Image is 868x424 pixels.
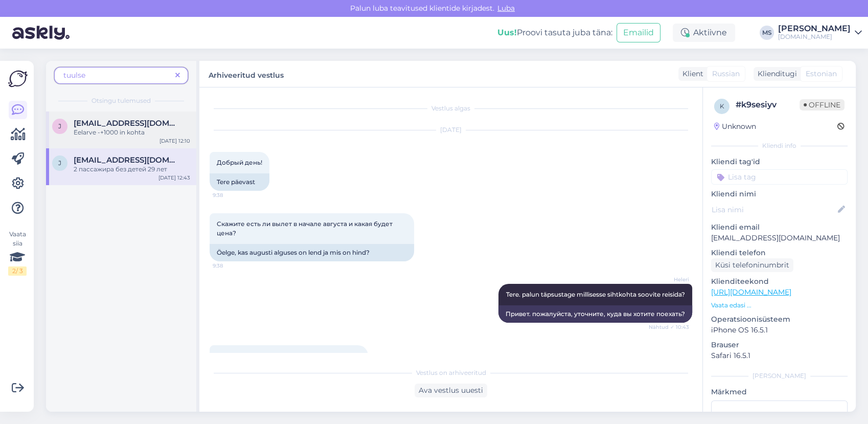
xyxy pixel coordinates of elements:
[63,71,85,80] span: tuulse
[711,233,848,243] p: [EMAIL_ADDRESS][DOMAIN_NAME]
[159,137,190,145] div: [DATE] 12:10
[213,262,251,270] span: 9:38
[210,104,692,113] div: Vestlus algas
[498,305,692,323] div: Привет. пожалуйста, уточните, куда вы хотите поехать?
[649,323,689,331] span: Nähtud ✓ 10:43
[210,125,692,135] div: [DATE]
[711,340,848,350] p: Brauser
[711,287,791,297] a: [URL][DOMAIN_NAME]
[800,99,844,110] span: Offline
[58,159,61,167] span: J
[217,352,360,360] span: [GEOGRAPHIC_DATA] - [GEOGRAPHIC_DATA]
[494,4,518,13] span: Luba
[217,159,262,166] span: Добрый день!
[210,244,414,261] div: Öelge, kas augusti alguses on lend ja mis on hind?
[711,371,848,381] div: [PERSON_NAME]
[678,69,703,79] div: Klient
[711,169,848,185] input: Lisa tag
[209,67,284,81] label: Arhiveeritud vestlus
[158,174,190,182] div: [DATE] 12:43
[74,128,190,137] div: Eelarve -+1000 in kohta
[753,69,797,79] div: Klienditugi
[74,165,190,174] div: 2 пассажира без детей 29 лет
[720,102,724,110] span: k
[506,291,685,298] span: Tere. palun täpsustage millisesse sihtkohta soovite reisida?
[8,230,27,276] div: Vaata siia
[711,189,848,199] p: Kliendi nimi
[714,121,756,132] div: Unknown
[711,141,848,150] div: Kliendi info
[711,248,848,258] p: Kliendi telefon
[778,25,862,41] a: [PERSON_NAME][DOMAIN_NAME]
[711,387,848,397] p: Märkmed
[711,222,848,233] p: Kliendi email
[8,266,27,276] div: 2 / 3
[616,23,660,42] button: Emailid
[58,122,61,130] span: j
[415,384,487,397] div: Ava vestlus uuesti
[711,301,848,310] p: Vaata edasi ...
[651,276,689,283] span: Heleri
[74,155,180,165] span: Juri.tuulse@gmail.com
[736,99,800,111] div: # k9sesiyv
[711,258,793,272] div: Küsi telefoninumbrit
[416,368,486,377] span: Vestlus on arhiveeritud
[711,325,848,336] p: iPhone OS 16.5.1
[778,25,851,33] div: [PERSON_NAME]
[712,204,836,215] input: Lisa nimi
[760,26,774,40] div: MS
[712,69,740,79] span: Russian
[8,69,28,88] img: Askly Logo
[217,220,394,237] span: Скажите есть ли вылет в начале августа и какая будет цена?
[778,33,851,41] div: [DOMAIN_NAME]
[210,173,269,191] div: Tere päevast
[673,24,735,42] div: Aktiivne
[497,28,517,37] b: Uus!
[711,314,848,325] p: Operatsioonisüsteem
[806,69,837,79] span: Estonian
[711,157,848,167] p: Kliendi tag'id
[92,96,151,105] span: Otsingu tulemused
[497,27,612,39] div: Proovi tasuta juba täna:
[711,350,848,361] p: Safari 16.5.1
[711,276,848,287] p: Klienditeekond
[213,191,251,199] span: 9:38
[74,119,180,128] span: juri.tuulse@gmail.com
